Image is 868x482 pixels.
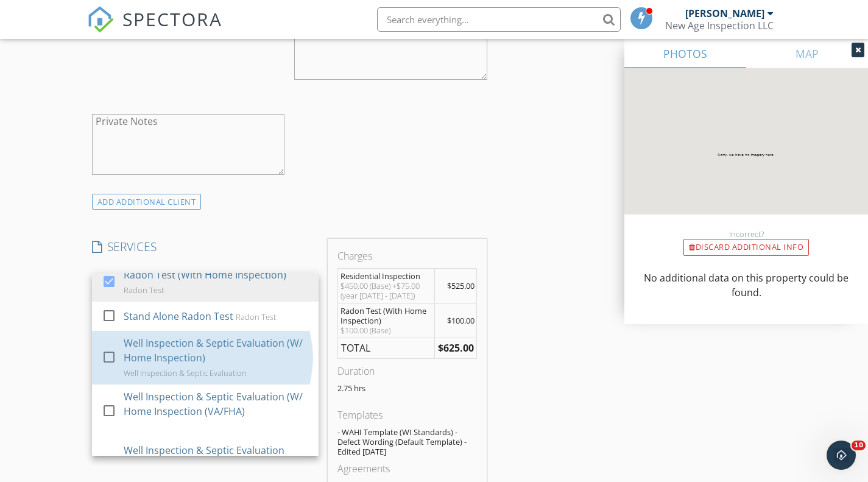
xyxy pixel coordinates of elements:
[624,229,868,239] div: Incorrect?
[122,6,222,32] span: SPECTORA
[124,268,286,282] div: Radon Test (With Home Inspection)
[92,194,202,210] div: ADD ADDITIONAL client
[340,281,432,300] div: $450.00 (Base) +$75.00 (year [DATE] - [DATE])
[340,271,432,281] div: Residential Inspection
[624,68,868,244] img: streetview
[438,341,474,355] strong: $625.00
[665,19,774,32] div: New Age Inspection LLC
[236,312,276,322] div: Radon Test
[124,309,233,324] div: Stand Alone Radon Test
[337,249,477,263] div: Charges
[338,338,434,359] td: TOTAL
[624,39,746,68] a: PHOTOS
[87,16,222,42] a: SPECTORA
[87,6,114,33] img: The Best Home Inspection Software - Spectora
[340,306,432,325] div: Radon Test (With Home Inspection)
[337,427,477,456] div: - WAHI Template (WI Standards) - Defect Wording (Default Template) - Edited [DATE]
[124,443,309,472] div: Well Inspection & Septic Evaluation (W/O Home Inspection)
[827,441,856,470] iframe: Intercom live chat
[92,239,319,255] h4: SERVICES
[683,239,809,256] div: Discard Additional info
[447,315,475,326] span: $100.00
[852,441,866,450] span: 10
[124,336,309,365] div: Well Inspection & Septic Evaluation (W/ Home Inspection)
[337,383,477,393] p: 2.75 hrs
[124,285,164,295] div: Radon Test
[124,389,309,419] div: Well Inspection & Septic Evaluation (W/ Home Inspection (VA/FHA)
[639,271,853,300] p: No additional data on this property could be found.
[124,368,247,378] div: Well Inspection & Septic Evaluation
[447,280,475,291] span: $525.00
[337,408,477,422] div: Templates
[377,7,621,32] input: Search everything...
[337,461,477,476] div: Agreements
[337,364,477,378] div: Duration
[746,39,868,68] a: MAP
[340,325,432,335] div: $100.00 (Base)
[685,7,764,19] div: [PERSON_NAME]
